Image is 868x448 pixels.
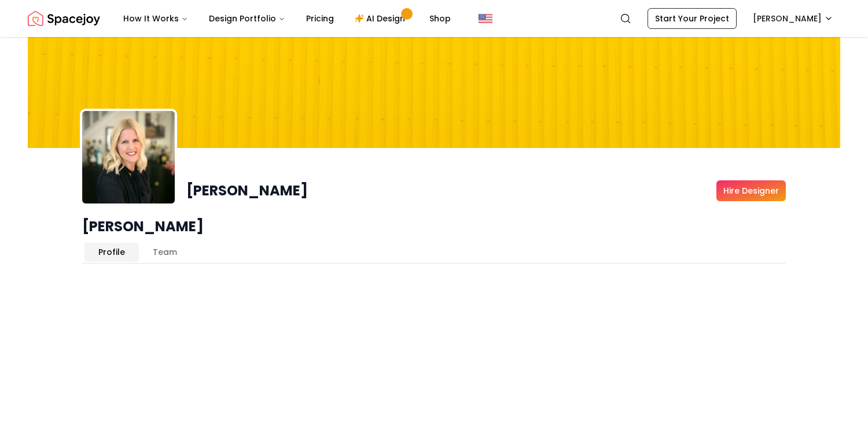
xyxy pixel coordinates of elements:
a: Shop [420,7,460,30]
a: Hire Designer [716,180,786,201]
button: How It Works [114,7,197,30]
img: United States [479,12,492,25]
h1: [PERSON_NAME] [186,182,308,200]
a: Pricing [297,7,343,30]
a: Start Your Project [648,8,737,29]
h1: [PERSON_NAME] [82,217,786,236]
button: Team [139,243,191,261]
button: [PERSON_NAME] [746,8,840,29]
img: Tina cover image [28,37,840,148]
img: designer [82,111,175,203]
button: Profile [84,243,139,261]
a: AI Design [345,7,418,30]
button: Design Portfolio [200,7,295,30]
nav: Main [114,7,460,30]
a: Spacejoy [28,7,100,30]
img: Spacejoy Logo [28,7,100,30]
